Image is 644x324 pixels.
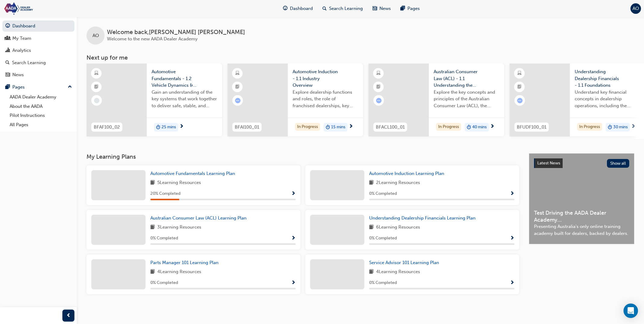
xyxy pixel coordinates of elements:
[607,159,630,168] button: Show all
[150,215,249,222] a: Australian Consumer Law (ACL) Learning Plan
[228,64,363,136] a: BFAI100_01Automotive Induction - 1.1 Industry OverviewExplore dealership functions and roles, the...
[107,36,198,42] span: Welcome to the new AADA Dealer Academy
[369,224,374,231] span: book-icon
[235,70,240,77] span: learningResourceType_ELEARNING-icon
[376,98,382,103] span: learningRecordVerb_ATTEMPT-icon
[369,170,447,177] a: Automotive Induction Learning Plan
[517,83,522,91] span: booktick-icon
[369,190,397,197] span: 0 % Completed
[235,124,259,131] span: BFAI100_01
[407,5,420,12] span: Pages
[150,224,155,231] span: book-icon
[2,45,74,56] a: Analytics
[7,111,74,120] a: Pilot Instructions
[12,47,31,54] div: Analytics
[12,59,46,66] div: Search Learning
[467,123,471,131] span: duration-icon
[349,124,353,129] span: next-icon
[2,82,74,93] button: Pages
[150,215,247,221] span: Australian Consumer Law (ACL) Learning Plan
[157,224,201,231] span: 3 Learning Resources
[293,89,358,109] span: Explore dealership functions and roles, the role of franchised dealerships, key industry players,...
[278,2,318,15] a: guage-iconDashboard
[86,64,222,136] a: BFAF100_02Automotive Fundamentals - 1.2 Vehicle Dynamics & Control SystemsGain an understanding o...
[66,312,71,319] span: prev-icon
[150,279,178,286] span: 0 % Completed
[577,123,602,131] div: In Progress
[369,260,439,265] span: Service Advisor 101 Learning Plan
[94,83,99,91] span: booktick-icon
[150,170,237,177] a: Automotive Fundamentals Learning Plan
[472,124,487,131] span: 40 mins
[107,29,245,36] span: Welcome back , [PERSON_NAME] [PERSON_NAME]
[68,83,72,91] span: up-icon
[510,191,514,197] span: Show Progress
[150,268,155,276] span: book-icon
[150,235,178,242] span: 0 % Completed
[510,235,514,242] button: Show Progress
[152,89,217,109] span: Gain an understanding of the key systems that work together to deliver safe, stable, and responsi...
[608,123,612,131] span: duration-icon
[5,60,10,66] span: search-icon
[379,5,391,12] span: News
[291,190,296,198] button: Show Progress
[94,70,99,77] span: learningResourceType_ELEARNING-icon
[624,304,638,318] div: Open Intercom Messenger
[631,124,636,129] span: next-icon
[5,85,10,90] span: pages-icon
[517,124,546,131] span: BFUDF100_01
[534,158,629,168] a: Latest NewsShow all
[295,123,320,131] div: In Progress
[376,83,381,91] span: booktick-icon
[368,2,396,15] a: news-iconNews
[86,153,519,160] h3: My Learning Plans
[529,153,634,244] a: Latest NewsShow allTest Driving the AADA Dealer Academy...Presenting Australia's only online trai...
[150,260,218,265] span: Parts Manager 101 Learning Plan
[150,190,181,197] span: 20 % Completed
[575,89,640,109] span: Understand key financial concepts in dealership operations, including the difference between gros...
[376,70,381,77] span: learningResourceType_ELEARNING-icon
[331,124,345,131] span: 15 mins
[235,98,240,103] span: learningRecordVerb_ATTEMPT-icon
[157,268,201,276] span: 4 Learning Resources
[93,32,99,39] span: AO
[534,210,629,223] span: Test Driving the AADA Dealer Academy...
[434,68,499,89] span: Australian Consumer Law (ACL) - 1.1 Understanding the ACL, Consumer Guarantees & the Role of Deal...
[5,36,10,41] span: people-icon
[537,160,560,166] span: Latest News
[5,48,10,53] span: chart-icon
[401,5,405,12] span: pages-icon
[2,69,74,80] a: News
[534,223,629,237] span: Presenting Australia's only online training academy built for dealers, backed by dealers.
[283,5,287,12] span: guage-icon
[396,2,425,15] a: pages-iconPages
[436,123,461,131] div: In Progress
[2,33,74,44] a: My Team
[235,83,240,91] span: booktick-icon
[291,279,296,287] button: Show Progress
[291,191,296,197] span: Show Progress
[376,124,405,131] span: BFACL100_01
[94,124,120,131] span: BFAF100_02
[369,171,444,176] span: Automotive Induction Learning Plan
[2,20,74,32] a: Dashboard
[369,64,504,136] a: BFACL100_01Australian Consumer Law (ACL) - 1.1 Understanding the ACL, Consumer Guarantees & the R...
[156,123,160,131] span: duration-icon
[12,35,31,42] div: My Team
[575,68,640,89] span: Understanding Dealership Financials - 1.1 Foundations
[322,5,327,12] span: search-icon
[630,3,641,14] button: AO
[179,124,184,129] span: next-icon
[329,5,363,12] span: Search Learning
[369,279,397,286] span: 0 % Completed
[318,2,368,15] a: search-iconSearch Learning
[613,124,628,131] span: 30 mins
[633,5,639,12] span: AO
[2,19,74,82] button: DashboardMy TeamAnalyticsSearch LearningNews
[3,2,72,15] img: Trak
[293,68,358,89] span: Automotive Induction - 1.1 Industry Overview
[291,280,296,286] span: Show Progress
[376,268,420,276] span: 4 Learning Resources
[369,215,478,222] a: Understanding Dealership Financials Learning Plan
[510,236,514,241] span: Show Progress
